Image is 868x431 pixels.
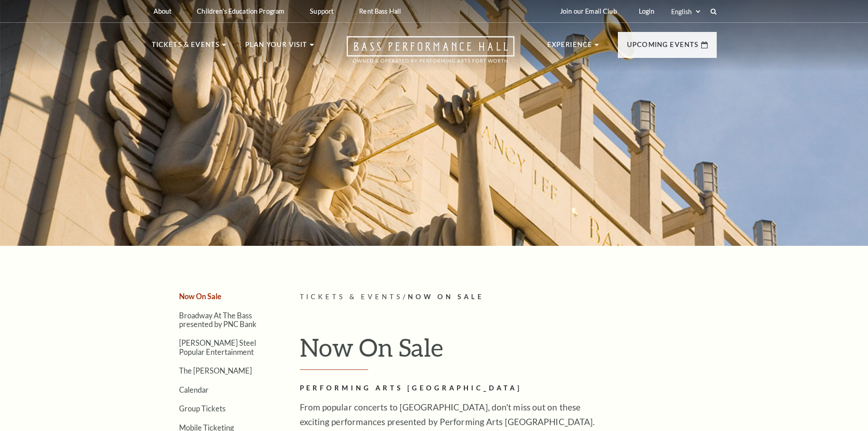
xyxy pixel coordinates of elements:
p: Support [310,7,334,15]
a: Calendar [179,385,209,394]
a: Broadway At The Bass presented by PNC Bank [179,311,257,328]
a: [PERSON_NAME] Steel Popular Entertainment [179,338,256,356]
h1: Now On Sale [300,332,717,370]
span: Tickets & Events [300,293,403,301]
p: / [300,291,717,303]
h2: Performing Arts [GEOGRAPHIC_DATA] [300,383,596,394]
a: Group Tickets [179,404,226,413]
p: Plan Your Visit [245,39,308,56]
select: Select: [669,7,702,16]
p: Tickets & Events [152,39,220,56]
span: Now On Sale [408,293,484,301]
p: Upcoming Events [627,39,699,56]
p: About [154,7,172,15]
a: The [PERSON_NAME] [179,366,252,375]
p: Rent Bass Hall [359,7,401,15]
a: Now On Sale [179,292,221,301]
p: Children's Education Program [197,7,284,15]
p: Experience [547,39,593,56]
